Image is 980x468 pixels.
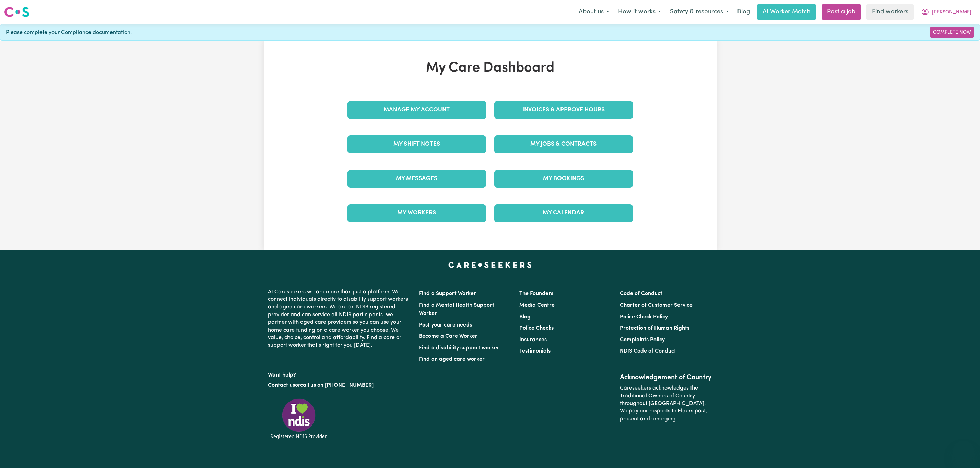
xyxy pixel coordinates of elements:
[494,170,633,188] a: My Bookings
[822,4,861,20] a: Post a job
[620,303,693,308] a: Charter of Customer Service
[268,369,411,379] p: Want help?
[300,383,374,388] a: call us on [PHONE_NUMBER]
[519,314,531,320] a: Blog
[519,348,551,354] a: Testimonials
[757,4,816,20] a: AI Worker Match
[448,262,532,268] a: Careseekers home page
[519,325,554,331] a: Police Checks
[620,348,676,354] a: NDIS Code of Conduct
[419,322,472,328] a: Post your care needs
[519,303,555,308] a: Media Centre
[419,345,499,351] a: Find a disability support worker
[347,204,486,222] a: My Workers
[343,60,637,76] h1: My Care Dashboard
[519,291,553,296] a: The Founders
[494,101,633,119] a: Invoices & Approve Hours
[347,170,486,188] a: My Messages
[494,204,633,222] a: My Calendar
[4,4,29,20] a: Careseekers logo
[574,5,614,19] button: About us
[4,6,29,18] img: Careseekers logo
[620,314,668,320] a: Police Check Policy
[347,135,486,153] a: My Shift Notes
[519,337,547,343] a: Insurances
[419,334,477,339] a: Become a Care Worker
[953,441,975,463] iframe: Button to launch messaging window, conversation in progress
[620,325,689,331] a: Protection of Human Rights
[620,337,665,343] a: Complaints Policy
[419,291,476,296] a: Find a Support Worker
[620,291,662,296] a: Code of Conduct
[419,357,485,362] a: Find an aged care worker
[866,4,914,20] a: Find workers
[932,9,971,16] span: [PERSON_NAME]
[620,382,712,426] p: Careseekers acknowledges the Traditional Owners of Country throughout [GEOGRAPHIC_DATA]. We pay o...
[620,373,712,382] h2: Acknowledgement of Country
[614,5,665,19] button: How it works
[665,5,733,19] button: Safety & resources
[419,303,494,316] a: Find a Mental Health Support Worker
[268,285,411,352] p: At Careseekers we are more than just a platform. We connect individuals directly to disability su...
[494,135,633,153] a: My Jobs & Contracts
[268,379,411,392] p: or
[268,383,295,388] a: Contact us
[733,4,754,20] a: Blog
[917,5,976,19] button: My Account
[6,28,132,37] span: Please complete your Compliance documentation.
[268,397,330,440] img: Registered NDIS provider
[930,27,974,38] a: Complete Now
[347,101,486,119] a: Manage My Account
